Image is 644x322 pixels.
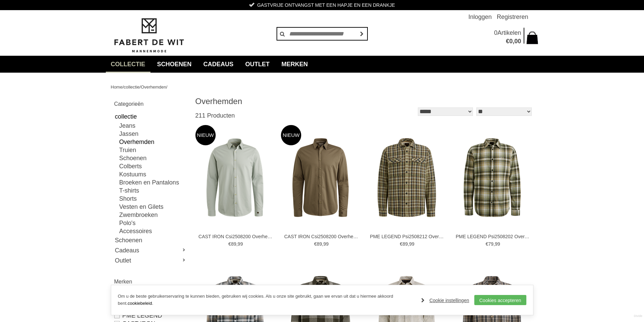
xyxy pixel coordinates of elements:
span: , [512,38,514,45]
a: CAST IRON Csi2508200 Overhemden [284,233,359,240]
span: € [229,241,231,247]
a: Outlet [240,56,275,73]
a: Registreren [497,10,528,24]
a: Outlet [114,255,187,266]
a: Overhemden [141,84,166,90]
span: , [322,241,324,247]
a: Cookies accepteren [474,295,526,305]
a: CAST IRON Csi2508200 Overhemden [198,233,273,240]
span: , [408,241,409,247]
a: Polo's [119,219,187,227]
a: PME LEGEND [114,312,187,320]
img: CAST IRON Csi2508200 Overhemden [195,138,275,217]
a: Schoenen [152,56,197,73]
a: collectie [106,56,150,73]
a: Cadeaus [198,56,239,73]
span: / [140,84,141,90]
span: € [314,241,317,247]
a: Jeans [119,122,187,130]
span: 99 [495,241,500,247]
span: 00 [514,38,521,45]
a: Home [111,84,123,90]
span: / [122,84,124,90]
h2: Merken [114,277,187,286]
a: Overhemden [119,138,187,146]
a: Vesten en Gilets [119,203,187,211]
a: collectie [124,84,140,90]
span: , [494,241,495,247]
a: Cadeaus [114,245,187,255]
span: 211 Producten [195,112,235,119]
img: PME LEGEND Psi2508212 Overhemden [367,138,446,217]
a: Divide [634,312,642,320]
span: 0 [494,29,497,36]
a: Kostuums [119,170,187,178]
span: € [506,38,509,45]
a: collectie [114,112,187,122]
span: 99 [409,241,414,247]
h2: Categorieën [114,100,187,108]
a: Accessoires [119,227,187,235]
span: Artikelen [497,29,521,36]
span: 89 [403,241,408,247]
a: Jassen [119,130,187,138]
span: 0 [509,38,512,45]
a: T-shirts [119,187,187,195]
a: Merken [277,56,313,73]
a: Cookie instellingen [421,295,469,305]
a: Broeken en Pantalons [119,178,187,187]
a: Truien [119,146,187,154]
a: Colberts [119,162,187,170]
span: 79 [488,241,494,247]
span: / [166,84,168,90]
p: Om u de beste gebruikerservaring te kunnen bieden, gebruiken wij cookies. Als u onze site gebruik... [118,293,415,307]
a: PME LEGEND Psi2508212 Overhemden [370,233,444,240]
img: Fabert de Wit [111,17,187,54]
a: Zwembroeken [119,211,187,219]
a: Shorts [119,195,187,203]
a: Inloggen [468,10,492,24]
a: Schoenen [114,235,187,245]
h1: Overhemden [195,96,364,106]
span: 89 [231,241,236,247]
span: , [236,241,238,247]
a: cookiebeleid [127,301,152,306]
span: 89 [317,241,322,247]
img: CAST IRON Csi2508200 Overhemden [281,138,360,217]
span: € [400,241,403,247]
a: Schoenen [119,154,187,162]
span: 99 [238,241,243,247]
span: 99 [323,241,329,247]
img: PME LEGEND Psi2508202 Overhemden [452,138,532,217]
span: € [486,241,488,247]
a: PME LEGEND Psi2508202 Overhemden [456,233,530,240]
